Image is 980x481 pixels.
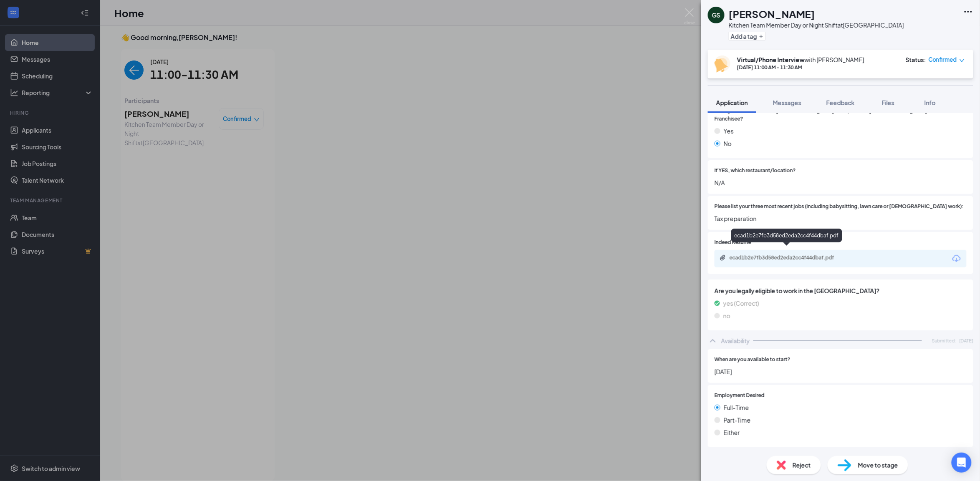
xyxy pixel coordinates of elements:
[721,337,750,345] div: Availability
[715,239,751,247] span: Indeed Resume
[932,337,956,344] span: Submitted:
[952,254,962,264] svg: Download
[959,58,965,63] span: down
[963,7,973,17] svg: Ellipses
[882,99,894,106] span: Files
[720,254,855,262] a: Paperclipecad1b2e7fb3d58ed2eda2cc4f44dbaf.pdf
[737,55,864,64] div: with [PERSON_NAME]
[715,178,967,187] span: N/A
[715,108,967,123] span: Have you ever worked for [DEMOGRAPHIC_DATA]-fil-A, Inc. or a [DEMOGRAPHIC_DATA]-fil-A Franchisee?
[715,367,967,376] span: [DATE]
[712,11,720,19] div: GS
[731,229,842,242] div: ecad1b2e7fb3d58ed2eda2cc4f44dbaf.pdf
[759,34,764,39] svg: Plus
[858,461,898,470] span: Move to stage
[729,21,904,29] div: Kitchen Team Member Day or Night Shift at [GEOGRAPHIC_DATA]
[724,126,734,136] span: Yes
[720,254,726,261] svg: Paperclip
[716,99,748,106] span: Application
[729,7,815,21] h1: [PERSON_NAME]
[906,55,926,64] div: Status :
[715,356,791,364] span: When are you available to start?
[724,428,740,437] span: Either
[724,139,732,148] span: No
[723,311,730,320] span: no
[737,56,805,63] b: Virtual/Phone Interview
[929,55,957,64] span: Confirmed
[715,203,964,211] span: Please list your three most recent jobs (including babysitting, lawn care or [DEMOGRAPHIC_DATA] w...
[960,337,973,344] span: [DATE]
[952,453,972,473] div: Open Intercom Messenger
[730,254,846,261] div: ecad1b2e7fb3d58ed2eda2cc4f44dbaf.pdf
[826,99,855,106] span: Feedback
[724,403,749,412] span: Full-Time
[715,167,796,175] span: If YES, which restaurant/location?
[715,214,967,223] span: Tax preparation
[773,99,801,106] span: Messages
[737,64,864,71] div: [DATE] 11:00 AM - 11:30 AM
[724,416,751,425] span: Part-Time
[793,461,811,470] span: Reject
[723,299,759,308] span: yes (Correct)
[715,392,765,400] span: Employment Desired
[715,286,967,295] span: Are you legally eligible to work in the [GEOGRAPHIC_DATA]?
[708,336,718,346] svg: ChevronUp
[924,99,936,106] span: Info
[729,32,766,40] button: PlusAdd a tag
